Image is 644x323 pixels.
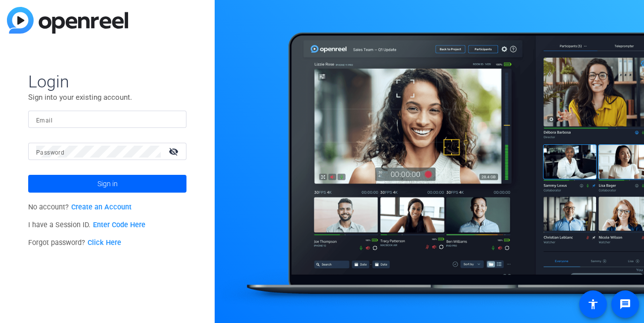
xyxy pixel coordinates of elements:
[36,117,52,124] mat-label: Email
[88,239,121,247] a: Click Here
[97,171,118,196] span: Sign in
[28,239,121,247] span: Forgot password?
[28,221,145,229] span: I have a Session ID.
[587,298,599,310] mat-icon: accessibility
[71,203,132,211] a: Create an Account
[7,7,128,34] img: blue-gradient.svg
[93,221,145,229] a: Enter Code Here
[163,144,186,159] mat-icon: visibility_off
[28,175,186,193] button: Sign in
[28,71,186,92] span: Login
[619,298,631,310] mat-icon: message
[36,114,179,125] input: Enter Email Address
[28,92,186,103] p: Sign into your existing account.
[28,203,132,211] span: No account?
[36,149,64,156] mat-label: Password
